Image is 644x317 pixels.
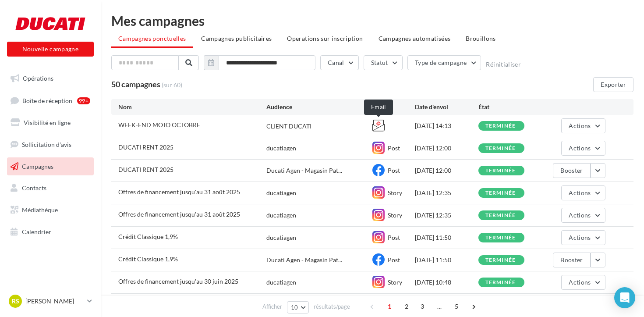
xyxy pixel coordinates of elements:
a: Calendrier [5,223,96,241]
span: 50 campagnes [111,79,160,89]
button: Nouvelle campagne [7,42,94,57]
div: [DATE] 12:00 [415,166,478,175]
div: Email [364,100,393,115]
span: résultats/page [314,303,350,311]
span: Brouillons [466,35,496,42]
button: Exporter [593,77,633,92]
div: terminée [485,190,516,196]
span: Médiathèque [22,206,58,214]
div: Audience [266,103,372,111]
a: Opérations [5,69,96,88]
button: Actions [561,185,605,200]
a: Boîte de réception99+ [5,91,96,110]
span: Actions [569,144,591,152]
div: terminée [485,123,516,129]
div: [DATE] 11:50 [415,233,478,242]
div: [DATE] 14:13 [415,121,478,130]
span: WEEK-END MOTO OCTOBRE [118,121,200,128]
button: Réinitialiser [486,61,521,68]
button: Actions [561,230,605,245]
span: Story [388,278,402,286]
span: ... [432,299,446,313]
span: 2 [400,299,414,313]
div: 99+ [77,97,90,104]
span: Post [388,144,400,152]
div: [DATE] 11:50 [415,256,478,264]
div: CLIENT DUCATI [266,122,311,131]
div: terminée [485,235,516,241]
span: Campagnes [22,162,53,170]
div: ducatiagen [266,144,296,153]
span: Crédit Classique 1,9% [118,255,178,263]
button: Canal [320,55,359,70]
span: 1 [382,299,396,313]
button: Actions [561,118,605,133]
span: Actions [569,234,591,241]
div: terminée [485,280,516,285]
button: Type de campagne [407,55,481,70]
span: Post [388,234,400,241]
span: Actions [569,122,591,129]
span: 3 [415,299,429,313]
span: Campagnes automatisées [379,35,451,42]
span: Calendrier [22,228,51,235]
div: terminée [485,168,516,174]
div: ducatiagen [266,211,296,220]
div: terminée [485,257,516,263]
span: Campagnes publicitaires [201,35,272,42]
p: [PERSON_NAME] [25,297,84,306]
div: terminée [485,146,516,151]
div: [DATE] 12:00 [415,144,478,153]
button: 10 [287,301,309,313]
span: Crédit Classique 1,9% [118,233,178,240]
span: 5 [449,299,464,313]
button: Statut [364,55,403,70]
span: Story [388,189,402,196]
div: [DATE] 12:35 [415,189,478,197]
a: Contacts [5,179,96,197]
span: Actions [569,211,591,219]
span: Offres de financement jusqu'au 31 août 2025 [118,210,240,218]
div: Mes campagnes [111,14,633,27]
div: terminée [485,213,516,218]
button: Booster [553,163,590,178]
span: Sollicitation d'avis [22,141,71,148]
span: Story [388,211,402,219]
div: ducatiagen [266,233,296,242]
span: Post [388,167,400,174]
span: RS [12,297,19,306]
div: Nom [118,103,266,111]
div: [DATE] 10:48 [415,278,478,287]
div: État [478,103,542,111]
div: Date d'envoi [415,103,478,111]
button: Actions [561,141,605,156]
a: Campagnes [5,157,96,176]
span: Opérations [23,75,53,82]
span: Offres de financement jusqu'au 30 juin 2025 [118,278,238,285]
button: Actions [561,208,605,223]
span: Afficher [262,303,282,311]
a: Sollicitation d'avis [5,135,96,154]
span: DUCATI RENT 2025 [118,143,173,151]
span: Post [388,256,400,264]
div: ducatiagen [266,189,296,197]
span: (sur 60) [162,81,182,89]
span: Visibilité en ligne [24,119,71,126]
button: Booster [553,253,590,267]
span: Operations sur inscription [287,35,363,42]
span: Offres de financement jusqu'au 31 août 2025 [118,188,240,196]
div: Open Intercom Messenger [614,287,635,308]
span: Ducati Agen - Magasin Pat... [266,256,342,264]
span: 10 [291,304,298,311]
div: ducatiagen [266,278,296,287]
span: DUCATI RENT 2025 [118,166,173,173]
a: Visibilité en ligne [5,114,96,132]
span: Actions [569,278,591,286]
div: Canal [372,103,415,111]
span: Ducati Agen - Magasin Pat... [266,166,342,175]
span: Actions [569,189,591,196]
button: Actions [561,275,605,290]
div: [DATE] 12:35 [415,211,478,220]
span: Boîte de réception [22,96,72,104]
a: RS [PERSON_NAME] [7,293,94,310]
